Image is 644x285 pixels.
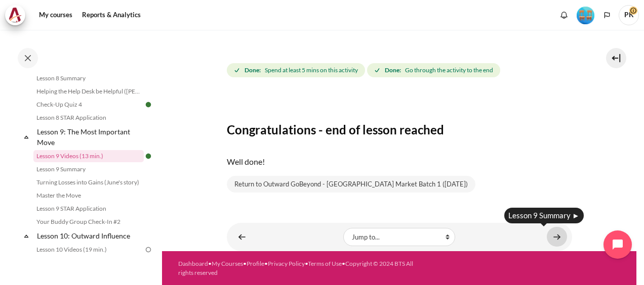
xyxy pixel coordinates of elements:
div: Show notification window with no new notifications [556,8,572,23]
a: Profile [247,260,264,267]
a: Terms of Use [308,260,342,267]
div: Level #4 [577,6,594,24]
img: Done [144,100,153,109]
a: Level #4 [573,6,598,24]
div: • • • • • [178,259,416,277]
strong: Done: [245,66,261,75]
p: Well done! [227,156,572,168]
a: Turning Losses into Gains (June's story) [33,176,144,188]
h3: Congratulations - end of lesson reached [227,122,572,137]
a: Dashboard [178,260,208,267]
span: Collapse [21,231,31,241]
a: Lesson 9 Videos (13 min.) [33,150,144,162]
a: My Courses [212,260,243,267]
div: Completion requirements for Lesson 9 Videos (13 min.) [227,61,502,79]
img: Done [144,152,153,161]
a: Return to Outward GoBeyond - [GEOGRAPHIC_DATA] Market Batch 1 ([DATE]) [227,176,475,193]
strong: Done: [385,66,401,75]
a: Lesson 10 Videos (19 min.) [33,244,144,256]
a: ◄ Lesson 8 STAR Application [232,227,252,247]
a: Helping the Help Desk be Helpful ([PERSON_NAME]'s Story) [33,85,144,98]
span: PK [619,5,639,25]
a: Lesson 10: Outward Influence [35,229,144,243]
button: Languages [599,8,615,23]
a: Privacy Policy [268,260,305,267]
a: User menu [619,5,639,25]
span: Spend at least 5 mins on this activity [265,66,358,75]
img: Architeck [8,8,22,23]
img: Level #4 [577,7,594,24]
a: Reports & Analytics [78,5,144,25]
div: Lesson 9 Summary ► [504,208,584,223]
span: Collapse [21,132,31,142]
img: To do [144,245,153,254]
a: Lesson 10 Summary [33,257,144,269]
a: Architeck Architeck [5,5,30,25]
span: Go through the activity to the end [405,66,493,75]
a: Lesson 9 Summary [33,163,144,175]
a: Master the Move [33,189,144,202]
a: Lesson 8 Summary [33,72,144,84]
a: My courses [35,5,76,25]
a: Lesson 9: The Most Important Move [35,125,144,149]
a: Your Buddy Group Check-In #2 [33,216,144,228]
a: Lesson 9 STAR Application [33,203,144,215]
a: Lesson 8 STAR Application [33,112,144,124]
a: Check-Up Quiz 4 [33,99,144,111]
